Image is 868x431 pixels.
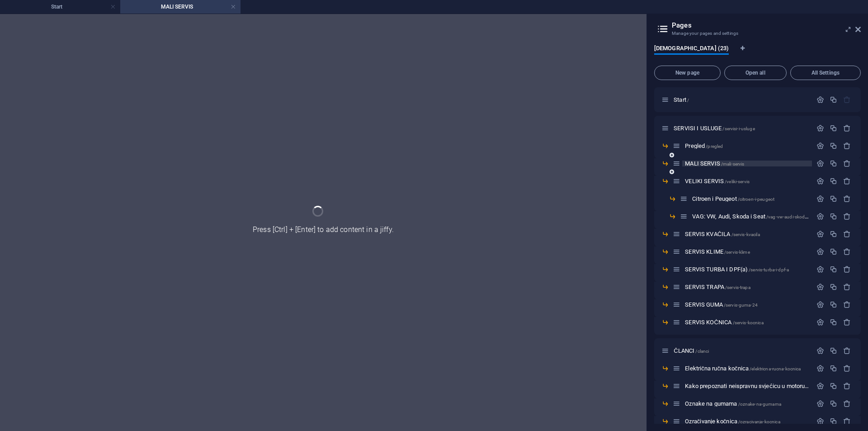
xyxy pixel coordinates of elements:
div: Remove [843,417,851,425]
div: SERVIS TRAPA/servis-trapa [682,284,812,290]
div: Duplicate [830,265,837,273]
div: SERVIS GUMA/servis-guma-24 [682,302,812,308]
div: Oznake na gumama/oznake-na-gumama [682,401,812,407]
div: Start/ [671,97,812,103]
span: Open all [728,70,783,76]
span: /elektricna-rucna-kocnica [750,366,801,371]
div: Duplicate [830,96,837,104]
span: Click to open page [685,301,758,308]
span: All Settings [794,70,857,76]
div: Duplicate [830,160,837,167]
div: Duplicate [830,283,837,291]
div: Duplicate [830,400,837,407]
div: Remove [843,160,851,167]
span: /oznake-na-gumama [738,402,781,407]
div: SERVIS KLIME/servis-klime [682,249,812,255]
div: Settings [816,142,824,150]
div: Language Tabs [654,45,861,62]
span: Click to open page [685,142,723,149]
span: /servis-klime [724,250,750,255]
span: /servisi-i-usluge [722,126,755,131]
div: Duplicate [830,213,837,220]
button: All Settings [790,66,861,80]
span: /servis-kvacila [731,232,760,237]
div: Duplicate [830,318,837,326]
div: SERVIS KOČNICA/servis-kocnica [682,319,812,325]
div: Remove [843,400,851,407]
div: Settings [816,365,824,372]
div: Duplicate [830,365,837,372]
div: Settings [816,230,824,238]
div: Settings [816,382,824,390]
div: Remove [843,283,851,291]
div: Settings [816,283,824,291]
h3: Manage your pages and settings [672,29,843,38]
div: Duplicate [830,347,837,355]
span: Click to open page [685,231,759,237]
div: Remove [843,230,851,238]
div: Settings [816,347,824,355]
span: /veliki-servis [725,179,750,184]
span: /servis-guma-24 [724,303,758,308]
span: /ozracivanje-kocnica [738,419,780,424]
div: SERVIS TURBA I DPF(a)/servis-turba-i-dpf-a [682,266,812,272]
span: /servis-turba-i-dpf-a [749,267,789,272]
span: Click to open page [685,248,750,255]
div: Duplicate [830,142,837,150]
span: Click to open page [685,319,763,326]
span: MALI SERVIS [685,160,744,167]
span: /clanci [695,349,709,354]
div: Duplicate [830,195,837,203]
span: Click to open page [685,365,801,372]
div: SERVISI I USLUGE/servisi-i-usluge [671,125,812,131]
div: Remove [843,318,851,326]
div: Settings [816,318,824,326]
span: / [687,98,689,103]
button: New page [654,66,721,80]
div: Citroen i Peugeot/citroen-i-peugeot [689,196,812,202]
div: Remove [843,213,851,220]
div: Duplicate [830,301,837,308]
div: Duplicate [830,382,837,390]
div: Settings [816,301,824,308]
div: Električna ručna kočnica/elektricna-rucna-kocnica [682,365,812,371]
div: Settings [816,195,824,203]
span: Click to open page [685,284,750,290]
div: Remove [843,347,851,355]
div: Duplicate [830,230,837,238]
div: Remove [843,265,851,273]
div: Duplicate [830,417,837,425]
span: Click to open page [685,400,781,407]
div: MALI SERVIS/mali-servis [682,161,812,166]
span: Citroen i Peugeot [692,195,774,202]
div: Remove [843,142,851,150]
div: Kako prepoznati neispravnu svjećicu u motoru?/kako-prepoznati-neispravnu-svjecicu-u-motoru [682,383,812,389]
div: Pregled/pregled [682,143,812,149]
span: Click to open page [674,96,689,103]
div: Remove [843,365,851,372]
span: Click to open page [685,418,780,425]
span: [DEMOGRAPHIC_DATA] (23) [654,43,729,56]
div: The startpage cannot be deleted [843,96,851,104]
div: Settings [816,265,824,273]
div: Settings [816,96,824,104]
span: /servis-trapa [725,285,750,290]
div: Remove [843,195,851,203]
div: Remove [843,301,851,308]
span: New page [658,70,717,76]
div: Settings [816,400,824,407]
div: Remove [843,248,851,256]
div: Settings [816,124,824,132]
div: Remove [843,382,851,390]
div: Settings [816,177,824,185]
div: VELIKI SERVIS/veliki-servis [682,178,812,184]
span: VELIKI SERVIS [685,178,750,185]
div: VAG: VW, Audi, Skoda i Seat/vag-vw-audi-skoda-i-seat [689,213,812,219]
span: /servis-kocnica [733,320,764,325]
span: /citroen-i-peugeot [738,197,775,202]
div: Settings [816,417,824,425]
h4: MALI SERVIS [120,2,241,12]
span: Click to open page [685,266,789,273]
span: /mali-servis [721,161,745,166]
span: Click to open page [674,125,755,132]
